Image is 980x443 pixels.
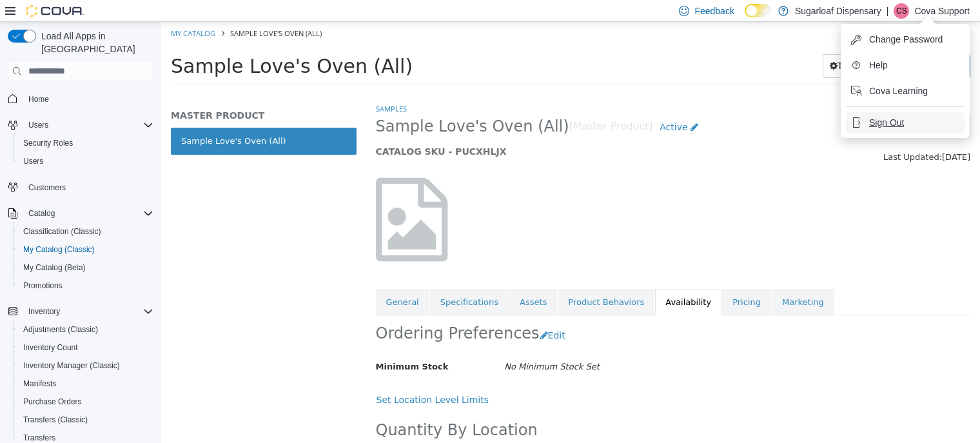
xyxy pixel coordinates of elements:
[23,226,101,237] span: Classification (Classic)
[23,206,153,221] span: Catalog
[846,55,965,75] button: Help
[23,281,63,291] span: Promotions
[491,94,544,117] a: Active
[18,260,91,275] a: My Catalog (Beta)
[713,32,809,56] a: Add new variation
[23,156,43,166] span: Users
[23,92,54,107] a: Home
[18,224,153,239] span: Classification (Classic)
[18,322,103,337] a: Adjustments (Classic)
[18,153,48,169] a: Users
[215,366,335,390] button: Set Location Level Limits
[3,302,159,320] button: Inventory
[23,262,86,273] span: My Catalog (Beta)
[28,120,48,130] span: Users
[18,412,93,428] a: Transfers (Classic)
[69,6,161,16] span: Sample Love's Oven (All)
[23,379,56,389] span: Manifests
[18,376,61,391] a: Manifests
[408,100,492,110] small: [Master Product]
[23,117,54,133] button: Users
[13,357,159,375] button: Inventory Manager (Classic)
[18,242,100,257] a: My Catalog (Classic)
[18,412,153,428] span: Transfers (Classic)
[869,116,904,129] span: Sign Out
[18,358,153,373] span: Inventory Manager (Classic)
[722,130,781,140] span: Last Updated:
[846,81,965,101] button: Cova Learning
[18,224,106,239] a: Classification (Classic)
[18,394,87,409] a: Purchase Orders
[745,17,745,18] span: Dark Mode
[13,375,159,393] button: Manifests
[13,411,159,429] button: Transfers (Classic)
[397,267,493,294] a: Product Behaviors
[561,267,610,294] a: Pricing
[13,259,159,277] button: My Catalog (Beta)
[269,267,348,294] a: Specifications
[18,340,153,355] span: Inventory Count
[28,208,55,219] span: Catalog
[23,90,153,106] span: Home
[694,5,734,17] span: Feedback
[13,222,159,241] button: Classification (Classic)
[28,94,49,104] span: Home
[23,244,95,255] span: My Catalog (Classic)
[661,32,711,56] button: Tools
[23,397,82,407] span: Purchase Orders
[215,267,268,294] a: General
[28,182,66,193] span: Customers
[18,242,153,257] span: My Catalog (Classic)
[846,112,965,133] button: Sign Out
[745,4,772,17] input: Dark Mode
[23,433,55,443] span: Transfers
[896,3,907,19] span: CS
[18,278,153,293] span: Promotions
[23,304,65,319] button: Inventory
[3,89,159,108] button: Home
[10,88,195,99] h5: MASTER PRODUCT
[10,106,195,133] a: Sample Love's Oven (All)
[23,206,60,221] button: Catalog
[887,3,889,19] p: |
[23,304,153,319] span: Inventory
[795,3,881,19] p: Sugarloaf Dispensary
[215,302,378,322] h2: Ordering Preferences
[869,59,888,72] span: Help
[13,320,159,339] button: Adjustments (Classic)
[10,33,251,55] span: Sample Love's Oven (All)
[215,340,288,349] span: Minimum Stock
[18,260,153,275] span: My Catalog (Beta)
[18,322,153,337] span: Adjustments (Classic)
[781,130,809,140] span: [DATE]
[23,117,153,133] span: Users
[215,95,408,115] span: Sample Love's Oven (All)
[3,116,159,134] button: Users
[18,358,125,373] a: Inventory Manager (Classic)
[23,360,120,371] span: Inventory Manager (Classic)
[10,6,54,16] a: My Catalog
[3,178,159,197] button: Customers
[494,267,560,294] a: Availability
[894,3,909,19] div: Cova Support
[23,179,153,195] span: Customers
[729,94,809,115] a: English - US
[378,302,411,326] button: Edit
[846,29,965,50] button: Change Password
[343,340,438,349] i: No Minimum Stock Set
[23,342,78,353] span: Inventory Count
[869,84,928,97] span: Cova Learning
[18,376,153,391] span: Manifests
[26,5,84,17] img: Cova
[23,415,88,425] span: Transfers (Classic)
[3,204,159,222] button: Catalog
[215,399,377,418] h2: Quantity By Location
[869,33,943,46] span: Change Password
[18,153,153,169] span: Users
[28,306,60,317] span: Inventory
[23,180,71,195] a: Customers
[13,277,159,295] button: Promotions
[13,393,159,411] button: Purchase Orders
[13,152,159,170] button: Users
[215,124,656,135] h5: CATALOG SKU - PUCXHLJX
